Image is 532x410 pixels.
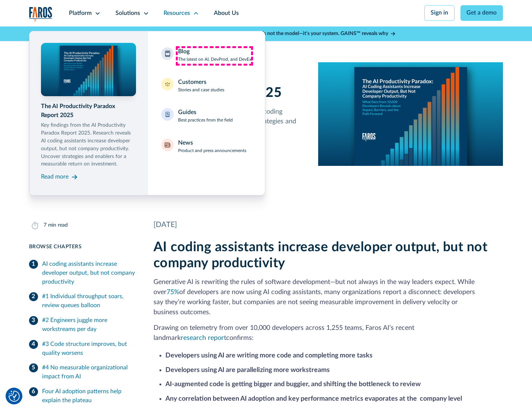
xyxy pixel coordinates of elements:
[153,323,503,343] p: Drawing on telemetry from over 10,000 developers across 1,255 teams, Faros AI’s recent landmark c...
[41,102,136,120] div: The AI Productivity Paradox Report 2025
[29,289,136,313] a: #1 Individual throughput soars, review queues balloon
[115,9,140,18] div: Solutions
[29,384,136,408] a: Four AI adoption patterns help explain the plateau
[178,56,251,63] p: The latest on AI, DevProd, and DevEx
[29,337,136,361] a: #3 Code structure improves, but quality worsens
[153,220,503,231] div: [DATE]
[42,292,136,310] div: #1 Individual throughput soars, review queues balloon
[41,122,136,168] p: Key findings from the AI Productivity Paradox Report 2025. Research reveals AI coding assistants ...
[29,243,136,251] div: Browse Chapters
[69,9,92,18] div: Platform
[153,277,503,317] p: Generative AI is rewriting the rules of software development—but not always in the way leaders ex...
[41,43,136,183] a: The AI Productivity Paradox Report 2025Key findings from the AI Productivity Paradox Report 2025....
[424,5,455,21] a: Sign in
[181,335,226,341] a: research report
[29,313,136,337] a: #2 Engineers juggle more workstreams per day
[29,257,136,289] a: AI coding assistants increase developer output, but not company productivity
[29,26,503,195] nav: Resources
[157,134,256,159] a: NewsProduct and press announcements
[157,73,256,98] a: CustomersStories and case studies
[9,391,20,402] img: Revisit consent button
[178,47,190,56] div: Blog
[9,391,20,402] button: Cookie Settings
[165,381,421,387] strong: AI-augmented code is getting bigger and buggier, and shifting the bottleneck to review
[165,352,373,359] strong: Developers using AI are writing more code and completing more tasks
[153,239,503,271] h2: AI coding assistants increase developer output, but not company productivity
[29,7,53,22] img: Logo of the analytics and reporting company Faros.
[178,139,193,148] div: News
[165,367,330,373] strong: Developers using AI are parallelizing more workstreams
[42,260,136,287] div: AI coding assistants increase developer output, but not company productivity
[178,148,246,154] p: Product and press announcements
[157,104,256,128] a: GuidesBest practices from the field
[48,221,68,229] div: min read
[42,387,136,405] div: Four AI adoption patterns help explain the plateau
[157,43,256,67] a: BlogThe latest on AI, DevProd, and DevEx
[29,360,136,384] a: #4 No measurable organizational impact from AI
[165,395,462,402] strong: Any correlation between AI adoption and key performance metrics evaporates at the company level
[178,78,206,87] div: Customers
[167,289,179,295] a: 75%
[460,5,503,21] a: Get a demo
[29,7,53,22] a: home
[42,363,136,381] div: #4 No measurable organizational impact from AI
[42,316,136,334] div: #2 Engineers juggle more workstreams per day
[41,173,69,182] div: Read more
[178,87,224,94] p: Stories and case studies
[44,221,47,229] div: 7
[178,117,233,124] p: Best practices from the field
[164,9,190,18] div: Resources
[178,108,196,117] div: Guides
[42,340,136,358] div: #3 Code structure improves, but quality worsens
